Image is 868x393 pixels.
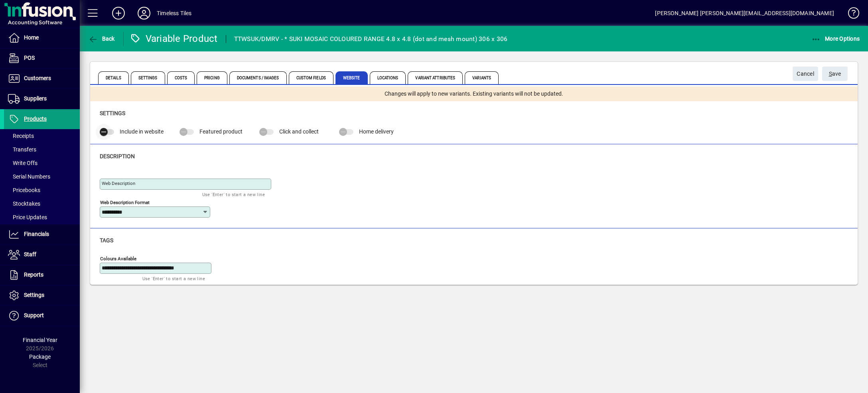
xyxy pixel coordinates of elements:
[24,55,35,61] span: POS
[80,31,124,46] app-page-header-button: Back
[24,312,44,318] span: Support
[157,7,191,20] div: Timeless Tiles
[199,128,243,135] span: Featured product
[829,67,841,81] span: ave
[793,67,818,81] button: Cancel
[279,128,319,135] span: Click and collect
[4,156,80,170] a: Write Offs
[822,67,848,81] button: Save
[102,181,135,186] mat-label: Web Description
[4,143,80,156] a: Transfers
[24,231,49,237] span: Financials
[120,128,164,135] span: Include in website
[100,199,150,205] mat-label: Web Description Format
[4,183,80,197] a: Pricebooks
[829,71,832,77] span: S
[4,285,80,305] a: Settings
[8,173,50,180] span: Serial Numbers
[86,31,117,46] button: Back
[4,129,80,143] a: Receipts
[24,292,44,298] span: Settings
[23,337,57,343] span: Financial Year
[842,2,858,28] a: Knowledge Base
[88,35,115,42] span: Back
[100,110,125,116] span: Settings
[465,71,499,84] span: Variants
[655,7,834,20] div: [PERSON_NAME] [PERSON_NAME][EMAIL_ADDRESS][DOMAIN_NAME]
[4,170,80,183] a: Serial Numbers
[8,200,40,207] span: Stocktakes
[4,224,80,244] a: Financials
[130,32,218,45] div: Variable Product
[4,306,80,326] a: Support
[4,69,80,88] a: Customers
[4,265,80,285] a: Reports
[202,190,265,199] mat-hint: Use 'Enter' to start a new line
[370,71,406,84] span: Locations
[131,71,165,84] span: Settings
[167,71,195,84] span: Costs
[811,35,860,42] span: More Options
[797,67,814,81] span: Cancel
[4,48,80,68] a: POS
[24,271,43,278] span: Reports
[100,237,113,244] span: Tags
[8,187,40,193] span: Pricebooks
[29,354,51,360] span: Package
[24,251,36,257] span: Staff
[809,31,862,46] button: More Options
[24,95,47,102] span: Suppliers
[8,160,37,166] span: Write Offs
[8,214,47,220] span: Price Updates
[197,71,227,84] span: Pricing
[100,153,135,159] span: Description
[359,128,394,135] span: Home delivery
[4,89,80,109] a: Suppliers
[24,116,47,122] span: Products
[289,71,333,84] span: Custom Fields
[4,210,80,224] a: Price Updates
[106,6,131,20] button: Add
[100,255,136,261] mat-label: Colours Available
[4,28,80,48] a: Home
[98,71,129,84] span: Details
[24,75,51,81] span: Customers
[131,6,157,20] button: Profile
[8,146,36,153] span: Transfers
[142,274,205,283] mat-hint: Use 'Enter' to start a new line
[4,197,80,210] a: Stocktakes
[234,33,508,45] div: TTWSUK/DMRV - * SUKI MOSAIC COLOURED RANGE 4.8 x 4.8 (dot and mesh mount) 306 x 306
[8,133,34,139] span: Receipts
[408,71,463,84] span: Variant Attributes
[24,34,39,41] span: Home
[4,245,80,265] a: Staff
[229,71,287,84] span: Documents / Images
[335,71,368,84] span: Website
[385,90,563,98] span: Changes will apply to new variants. Existing variants will not be updated.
